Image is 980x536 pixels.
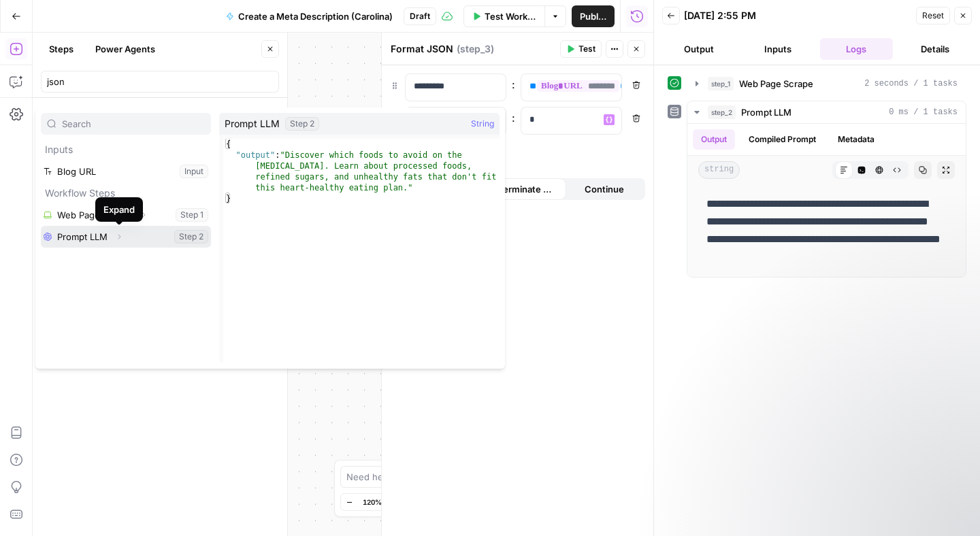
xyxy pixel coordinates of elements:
[687,73,966,95] button: 2 seconds / 1 tasks
[708,105,736,119] span: step_2
[741,105,791,119] span: Prompt LLM
[739,77,813,90] span: Web Page Scrape
[916,7,950,24] button: Reset
[41,139,211,161] p: Inputs
[512,110,515,126] span: :
[698,161,740,179] span: string
[741,38,815,60] button: Inputs
[708,77,734,90] span: step_1
[44,106,276,118] div: Code
[560,40,602,58] button: Test
[693,129,735,150] button: Output
[41,204,211,226] button: Select variable Web Page Scrape
[363,497,382,507] span: 120%
[410,10,430,22] span: Draft
[218,5,401,27] button: Create a Meta Description (Carolina)
[864,78,958,90] span: 2 seconds / 1 tasks
[687,124,966,277] div: 0 ms / 1 tasks
[391,42,453,56] textarea: Format JSON
[41,226,211,248] button: Select variable Prompt LLM
[512,76,515,93] span: :
[103,203,135,216] div: Expand
[47,75,273,88] input: Search steps
[87,38,163,60] button: Power Agents
[485,10,536,23] span: Test Workflow
[463,5,544,27] button: Test Workflow
[41,38,82,60] button: Steps
[285,117,319,131] div: Step 2
[889,106,958,118] span: 0 ms / 1 tasks
[572,5,615,27] button: Publish
[820,38,894,60] button: Logs
[457,42,494,56] span: ( step_3 )
[225,117,280,131] span: Prompt LLM
[566,178,643,200] button: Continue
[830,129,883,150] button: Metadata
[898,38,972,60] button: Details
[687,101,966,123] button: 0 ms / 1 tasks
[62,117,205,131] input: Search
[922,10,944,22] span: Reset
[238,10,393,23] span: Create a Meta Description (Carolina)
[580,10,606,23] span: Publish
[471,117,494,131] span: String
[497,182,558,196] span: Terminate Workflow
[585,182,624,196] span: Continue
[41,161,211,182] button: Select variable Blog URL
[41,182,211,204] p: Workflow Steps
[662,38,736,60] button: Output
[740,129,824,150] button: Compiled Prompt
[578,43,595,55] span: Test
